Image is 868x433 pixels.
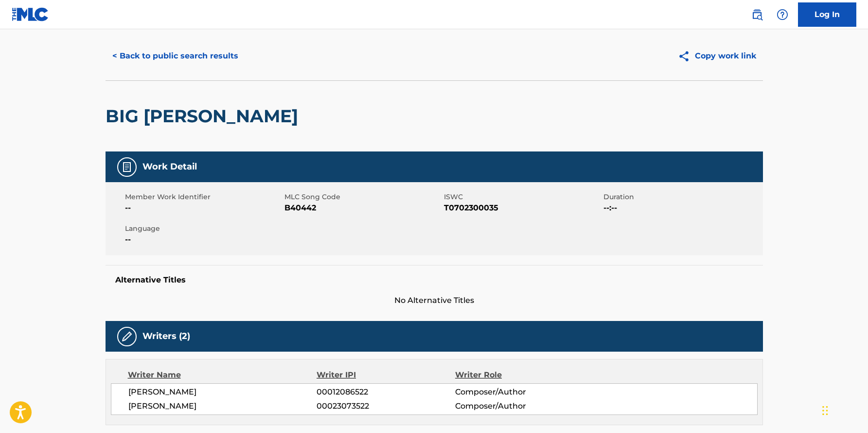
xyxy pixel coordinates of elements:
[444,202,601,214] span: T0702300035
[444,192,601,202] span: ISWC
[115,275,753,285] h5: Alternative Titles
[121,161,133,173] img: Work Detail
[125,224,282,234] span: Language
[603,192,761,202] span: Duration
[455,369,581,381] div: Writer Role
[128,400,317,412] span: [PERSON_NAME]
[106,44,245,68] button: < Back to public search results
[12,7,49,21] img: MLC Logo
[777,9,788,20] img: help
[284,202,442,214] span: B40442
[317,369,455,381] div: Writer IPI
[678,50,695,62] img: Copy work link
[317,400,455,412] span: 00023073522
[455,400,581,412] span: Composer/Author
[125,234,282,245] span: --
[142,331,190,342] h5: Writers (2)
[125,192,282,202] span: Member Work Identifier
[106,295,763,306] span: No Alternative Titles
[121,331,133,342] img: Writers
[128,386,317,398] span: [PERSON_NAME]
[603,202,761,214] span: --:--
[822,396,828,425] div: Drag
[128,369,317,381] div: Writer Name
[773,5,792,24] div: Help
[125,202,282,214] span: --
[747,5,767,24] a: Public Search
[142,161,197,172] h5: Work Detail
[106,105,303,127] h2: BIG [PERSON_NAME]
[671,44,763,68] button: Copy work link
[455,386,581,398] span: Composer/Author
[798,2,856,27] a: Log In
[317,386,455,398] span: 00012086522
[284,192,442,202] span: MLC Song Code
[751,9,763,20] img: search
[819,386,868,433] iframe: Chat Widget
